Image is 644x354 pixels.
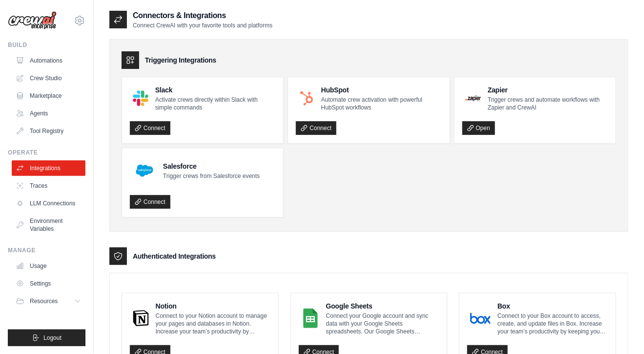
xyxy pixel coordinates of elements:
h3: Authenticated Integrations [133,251,216,261]
img: Slack Logo [133,90,148,106]
p: Connect your Google account and sync data with your Google Sheets spreadsheets. Our Google Sheets... [326,312,439,335]
img: Google Sheets Logo [302,309,319,328]
button: Logout [8,330,85,346]
span: Resources [30,297,58,305]
img: HubSpot Logo [299,90,314,106]
h4: Zapier [488,85,608,95]
div: Manage [8,246,85,254]
div: Build [8,41,85,49]
img: Zapier Logo [465,95,481,101]
img: Logo [8,11,57,30]
a: Agents [12,106,85,121]
a: Traces [12,178,85,194]
a: Open [462,121,495,135]
a: Connect [130,121,170,135]
p: Connect to your Box account to access, create, and update files in Box. Increase your team’s prod... [498,312,608,335]
h2: Connectors & Integrations [133,10,272,22]
a: LLM Connections [12,196,85,211]
p: Activate crews directly within Slack with simple commands [155,96,276,111]
h4: Slack [155,85,276,95]
img: Box Logo [470,309,491,328]
a: Connect [296,121,336,135]
p: Connect to your Notion account to manage your pages and databases in Notion. Increase your team’s... [156,312,270,335]
a: Marketplace [12,88,85,104]
a: Automations [12,53,85,68]
a: Settings [12,276,85,291]
h4: Salesforce [163,161,260,171]
a: Integrations [12,160,85,176]
h4: Notion [156,301,270,311]
div: Operate [8,149,85,156]
p: Connect CrewAI with your favorite tools and platforms [133,22,272,29]
h4: Google Sheets [326,301,439,311]
button: Resources [12,293,85,309]
h4: HubSpot [321,85,442,95]
p: Trigger crews and automate workflows with Zapier and CrewAI [488,96,608,111]
a: Environment Variables [12,213,85,237]
p: Trigger crews from Salesforce events [163,172,260,180]
img: Notion Logo [133,309,149,328]
a: Tool Registry [12,123,85,139]
a: Usage [12,258,85,274]
a: Connect [130,195,170,209]
span: Logout [43,334,62,342]
a: Crew Studio [12,70,85,86]
img: Salesforce Logo [133,159,156,182]
p: Automate crew activation with powerful HubSpot workflows [321,96,442,111]
h3: Triggering Integrations [145,55,216,65]
h4: Box [498,301,608,311]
